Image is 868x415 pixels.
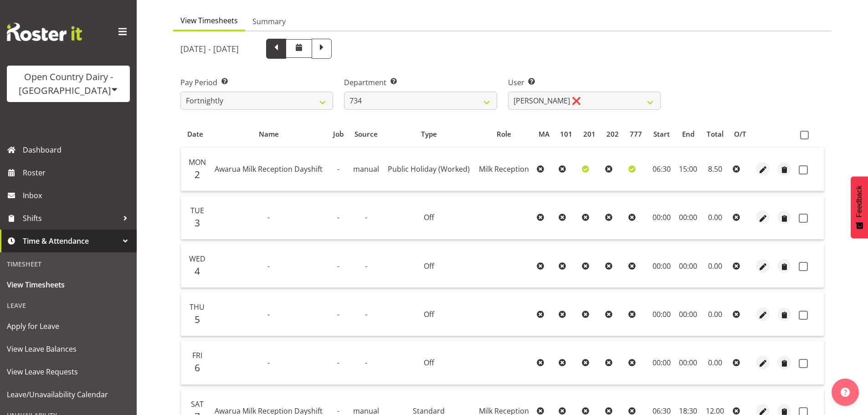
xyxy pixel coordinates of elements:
[383,292,474,336] td: Off
[479,164,529,174] span: Milk Reception
[215,164,323,174] span: Awarua Milk Reception Dayshift
[180,44,239,54] h5: [DATE] - [DATE]
[583,129,596,139] span: 201
[353,164,379,174] span: manual
[648,341,675,384] td: 00:00
[2,315,134,338] a: Apply for Leave
[7,388,130,401] span: Leave/Unavailability Calendar
[7,319,130,333] span: Apply for Leave
[23,143,132,157] span: Dashboard
[23,211,118,225] span: Shifts
[337,261,339,271] span: -
[344,77,497,88] label: Department
[675,292,701,336] td: 00:00
[851,176,868,238] button: Feedback - Show survey
[195,361,200,374] span: 6
[560,129,572,139] span: 101
[648,148,675,191] td: 06:30
[195,313,200,326] span: 5
[648,196,675,240] td: 00:00
[195,216,200,229] span: 3
[23,166,132,179] span: Roster
[189,157,206,167] span: Mon
[675,244,701,288] td: 00:00
[187,129,203,139] span: Date
[365,309,367,319] span: -
[7,365,130,379] span: View Leave Requests
[701,148,729,191] td: 8.50
[337,309,339,319] span: -
[630,129,642,139] span: 777
[653,129,670,139] span: Start
[337,164,339,174] span: -
[365,358,367,368] span: -
[2,383,134,406] a: Leave/Unavailability Calendar
[383,148,474,191] td: Public Holiday (Worked)
[2,338,134,360] a: View Leave Balances
[180,77,333,88] label: Pay Period
[195,168,200,181] span: 2
[701,292,729,336] td: 0.00
[365,212,367,222] span: -
[2,360,134,383] a: View Leave Requests
[701,196,729,240] td: 0.00
[701,341,729,384] td: 0.00
[648,292,675,336] td: 00:00
[354,129,378,139] span: Source
[192,350,202,360] span: Fri
[2,273,134,296] a: View Timesheets
[180,15,238,26] span: View Timesheets
[606,129,619,139] span: 202
[841,388,850,397] img: help-xxl-2.png
[267,358,270,368] span: -
[648,244,675,288] td: 00:00
[2,255,134,273] div: Timesheet
[855,185,863,217] span: Feedback
[497,129,511,139] span: Role
[539,129,550,139] span: MA
[23,234,118,248] span: Time & Attendance
[259,129,279,139] span: Name
[701,244,729,288] td: 0.00
[365,261,367,271] span: -
[707,129,724,139] span: Total
[383,244,474,288] td: Off
[16,70,121,97] div: Open Country Dairy - [GEOGRAPHIC_DATA]
[190,205,204,215] span: Tue
[421,129,437,139] span: Type
[195,265,200,277] span: 4
[23,189,132,202] span: Inbox
[189,254,205,264] span: Wed
[267,212,270,222] span: -
[190,302,205,312] span: Thu
[7,342,130,356] span: View Leave Balances
[337,358,339,368] span: -
[267,309,270,319] span: -
[682,129,694,139] span: End
[2,296,134,315] div: Leave
[267,261,270,271] span: -
[383,196,474,240] td: Off
[7,278,130,292] span: View Timesheets
[734,129,746,139] span: O/T
[7,23,82,41] img: Rosterit website logo
[675,341,701,384] td: 00:00
[675,196,701,240] td: 00:00
[383,341,474,384] td: Off
[337,212,339,222] span: -
[333,129,344,139] span: Job
[675,148,701,191] td: 15:00
[508,77,661,88] label: User
[252,16,286,27] span: Summary
[191,399,204,409] span: Sat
